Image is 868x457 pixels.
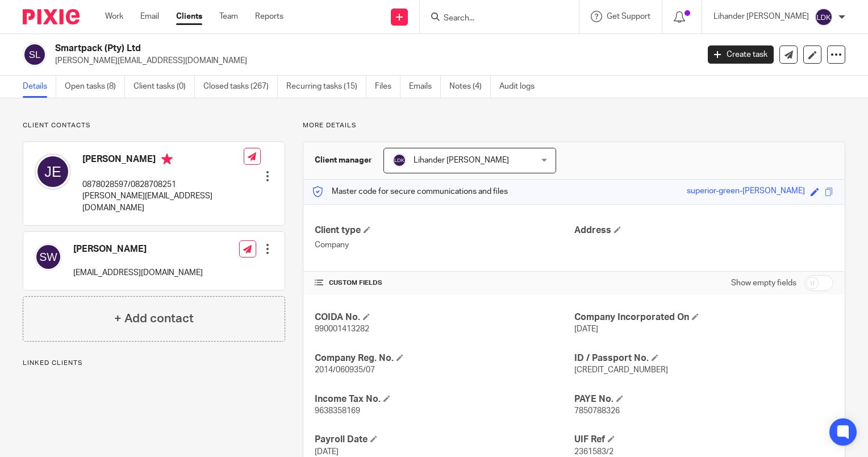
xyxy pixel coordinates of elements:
p: Company [315,239,574,251]
a: Reports [255,11,283,22]
h4: COIDA No. [315,311,574,323]
p: Client contacts [23,121,285,130]
p: Lihander [PERSON_NAME] [713,11,809,22]
a: Create task [708,45,774,64]
img: svg%3E [35,153,71,190]
h4: CUSTOM FIELDS [315,279,574,288]
h4: Income Tax No. [315,393,574,405]
img: svg%3E [815,8,833,26]
span: 990001413282 [315,325,369,333]
a: Emails [409,76,441,98]
h4: Client type [315,225,574,236]
p: More details [303,121,845,130]
span: 9638358169 [315,407,360,415]
a: Notes (4) [449,76,491,98]
a: Work [105,11,123,22]
p: Master code for secure communications and files [312,186,508,197]
h4: [PERSON_NAME] [73,243,203,255]
p: [PERSON_NAME][EMAIL_ADDRESS][DOMAIN_NAME] [55,55,691,67]
p: [EMAIL_ADDRESS][DOMAIN_NAME] [73,267,203,279]
span: Get Support [607,13,650,20]
a: Team [219,11,238,22]
img: svg%3E [35,243,62,271]
a: Client tasks (0) [133,76,195,98]
h4: Address [574,225,833,236]
a: Recurring tasks (15) [286,76,366,98]
h4: UIF Ref [574,434,833,446]
span: 7850788326 [574,407,620,415]
i: Primary [161,153,173,165]
h3: Client manager [315,155,372,166]
p: [PERSON_NAME][EMAIL_ADDRESS][DOMAIN_NAME] [82,190,244,214]
span: [DATE] [574,325,598,333]
label: Show empty fields [731,277,796,289]
h4: [PERSON_NAME] [82,153,244,168]
h4: Payroll Date [315,434,574,446]
h4: + Add contact [114,310,194,327]
h4: PAYE No. [574,393,833,405]
a: Closed tasks (267) [203,76,278,98]
div: superior-green-[PERSON_NAME] [687,185,805,198]
h4: Company Incorporated On [574,311,833,323]
h2: Smartpack (Pty) Ltd [55,43,564,55]
a: Clients [176,11,202,22]
img: svg%3E [23,43,47,67]
p: Linked clients [23,359,285,368]
span: 2361583/2 [574,448,614,456]
h4: Company Reg. No. [315,352,574,364]
input: Search [443,14,545,24]
a: Files [375,76,400,98]
span: [CREDIT_CARD_NUMBER] [574,366,668,374]
a: Details [23,76,56,98]
img: Pixie [23,9,80,24]
span: 2014/060935/07 [315,366,375,374]
img: svg%3E [393,153,406,167]
span: [DATE] [315,448,339,456]
a: Audit logs [499,76,543,98]
p: 0878028597/0828708251 [82,179,244,190]
h4: ID / Passport No. [574,352,833,364]
a: Open tasks (8) [65,76,125,98]
a: Email [140,11,159,22]
span: Lihander [PERSON_NAME] [414,156,509,164]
